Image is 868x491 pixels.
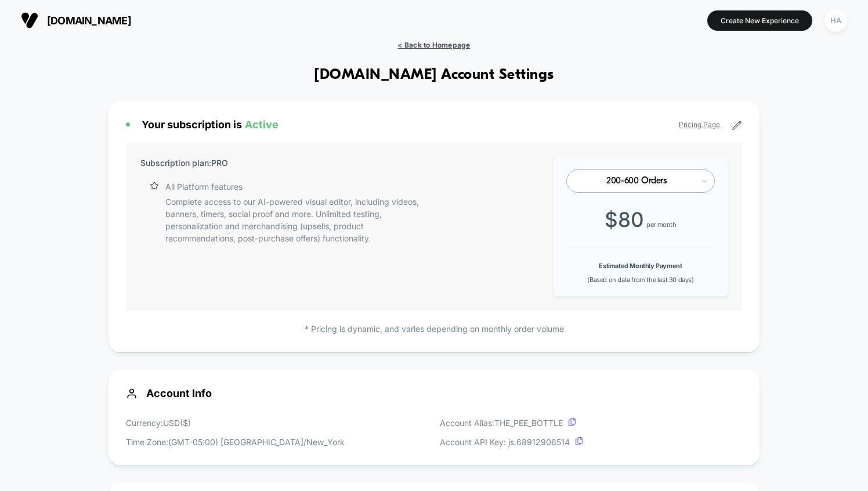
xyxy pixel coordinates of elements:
p: Subscription plan: PRO [140,157,228,169]
p: Complete access to our AI-powered visual editor, including videos, banners, timers, social proof ... [165,196,428,244]
div: HA [824,9,847,32]
div: 200-600 Orders [580,176,693,187]
p: Time Zone: (GMT-05:00) [GEOGRAPHIC_DATA]/New_York [126,436,345,448]
h1: [DOMAIN_NAME] Account Settings [314,67,554,84]
p: Currency: USD ( $ ) [126,417,345,429]
button: HA [821,9,851,33]
button: [DOMAIN_NAME] [17,11,135,30]
a: Pricing Page [679,120,720,129]
p: All Platform features [165,180,243,193]
span: [DOMAIN_NAME] [47,15,131,27]
button: Create New Experience [707,10,812,31]
span: $ 80 [605,207,643,232]
span: Your subscription is [142,118,279,131]
span: Active [245,118,279,131]
span: < Back to Homepage [397,41,470,49]
b: Estimated Monthly Payment [599,262,682,270]
p: Account API Key: js. 68912906514 [440,436,583,448]
p: Account Alias: THE_PEE_BOTTLE [440,417,583,429]
img: Visually logo [21,12,38,29]
span: (Based on data from the last 30 days) [587,276,693,284]
span: per month [646,221,676,229]
span: Account Info [126,387,742,399]
p: * Pricing is dynamic, and varies depending on monthly order volume [126,323,742,335]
